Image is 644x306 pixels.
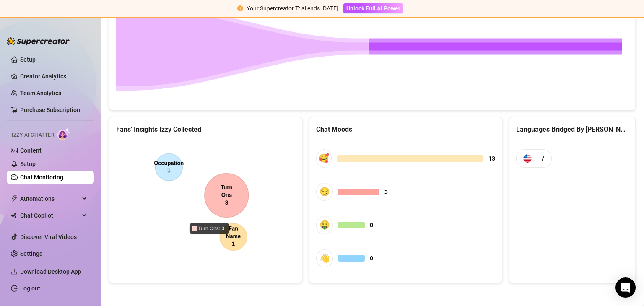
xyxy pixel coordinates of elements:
[11,195,18,202] span: thunderbolt
[20,90,61,96] a: Team Analytics
[343,3,403,13] button: Unlock Full AI Power
[11,213,16,218] img: Chat Copilot
[346,5,400,12] span: Unlock Full AI Power
[541,153,545,163] span: 7
[11,268,18,275] span: download
[20,209,80,222] span: Chat Copilot
[523,154,532,163] img: us
[316,216,333,234] div: 🤑
[20,161,36,167] a: Setup
[20,174,63,181] a: Chat Monitoring
[316,124,495,135] div: Chat Moods
[516,124,628,135] div: Languages Bridged By [PERSON_NAME]
[316,249,333,267] div: 👋
[20,192,80,205] span: Automations
[20,250,42,257] a: Settings
[20,56,36,63] a: Setup
[237,5,243,11] span: exclamation-circle
[12,131,54,139] span: Izzy AI Chatter
[370,254,373,263] span: 0
[316,183,333,201] div: 😏
[247,5,340,12] span: Your Supercreator Trial ends [DATE].
[370,220,373,230] span: 0
[116,124,295,135] div: Fans' Insights Izzy Collected
[20,268,81,275] span: Download Desktop App
[20,70,87,83] a: Creator Analytics
[384,187,388,197] span: 3
[316,149,332,167] div: 🥰
[20,103,87,117] a: Purchase Subscription
[7,37,70,45] img: logo-BBDzfeDw.svg
[343,5,403,12] a: Unlock Full AI Power
[57,128,70,140] img: AI Chatter
[615,277,636,298] div: Open Intercom Messenger
[20,285,40,292] a: Log out
[20,147,42,154] a: Content
[20,233,77,240] a: Discover Viral Videos
[488,154,495,163] span: 13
